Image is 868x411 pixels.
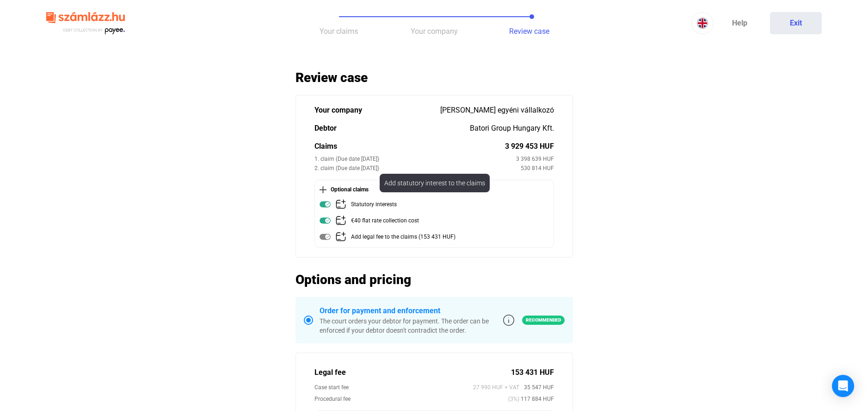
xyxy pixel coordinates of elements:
div: 530 814 HUF [521,164,554,173]
span: Your claims [320,27,358,36]
div: Statutory interests [351,199,397,210]
button: Exit [770,12,822,34]
span: Recommended [522,316,565,325]
img: EN [697,18,708,29]
img: add-claim [335,231,346,242]
img: toggle-on-disabled [320,231,331,242]
span: (3%) [508,394,519,404]
img: add-claim [335,199,346,210]
div: 3 398 639 HUF [516,154,554,164]
a: info-grey-outlineRecommended [503,315,565,326]
div: Optional claims [320,185,549,194]
div: 3 929 453 HUF [505,141,554,152]
img: plus-black [320,186,326,193]
div: Your company [314,105,440,116]
h2: Review case [295,70,573,86]
div: Add legal fee to the claims (153 431 HUF) [351,231,456,243]
div: Open Intercom Messenger [832,375,854,397]
a: Help [714,12,765,34]
span: 27 990 HUF + VAT [473,383,519,392]
span: 35 547 HUF [519,383,554,392]
div: 1. claim (Due date [DATE]) [314,154,516,164]
div: €40 flat rate collection cost [351,215,419,227]
div: Order for payment and enforcement [320,305,503,316]
div: Legal fee [314,367,511,378]
span: 117 884 HUF [519,394,554,404]
span: Your company [411,27,458,36]
img: info-grey-outline [503,315,514,326]
img: toggle-on [320,215,331,226]
div: [PERSON_NAME] egyéni vállalkozó [440,105,554,116]
button: EN [691,12,714,34]
div: 2. claim (Due date [DATE]) [314,164,521,173]
div: 153 431 HUF [511,367,554,378]
div: Batori Group Hungary Kft. [470,123,554,134]
div: Add statutory interest to the claims [380,174,490,192]
img: add-claim [335,215,346,226]
div: The court orders your debtor for payment. The order can be enforced if your debtor doesn't contra... [320,316,503,335]
img: toggle-on [320,199,331,210]
span: Review case [509,27,549,36]
div: Procedural fee [314,394,508,404]
div: Case start fee [314,383,473,392]
div: Claims [314,141,505,152]
div: Debtor [314,123,470,134]
img: szamlazzhu-logo [46,8,125,38]
h2: Options and pricing [295,272,573,288]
